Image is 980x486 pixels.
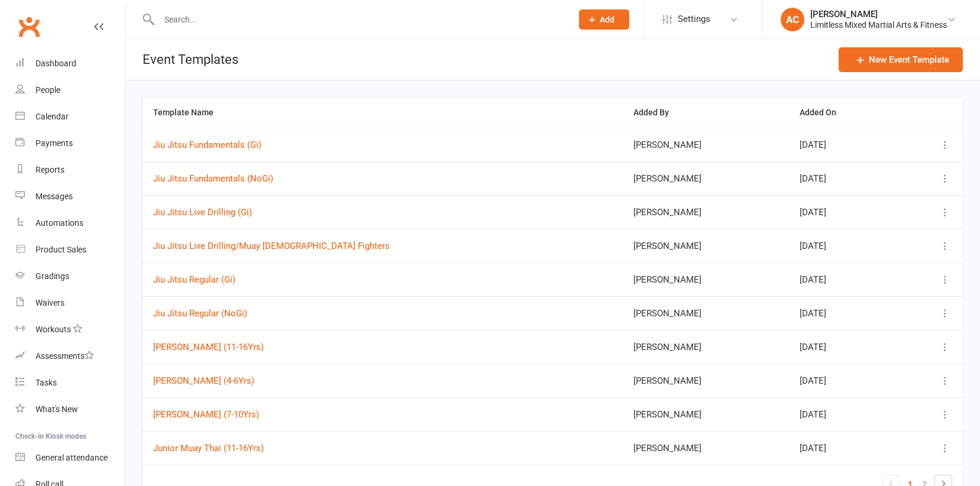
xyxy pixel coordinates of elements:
[15,370,125,396] a: Tasks
[35,404,78,414] div: What's New
[153,239,390,253] button: Jiu Jitsu Live Drilling/Muay [DEMOGRAPHIC_DATA] Fighters
[35,59,76,68] div: Dashboard
[15,103,125,130] a: Calendar
[153,306,247,320] button: Jiu Jitsu Regular (NoGi)
[789,98,897,128] th: Added On
[15,130,125,157] a: Payments
[35,453,108,462] div: General attendance
[781,8,804,31] div: AC
[579,9,629,30] button: Add
[35,165,64,174] div: Reports
[35,112,69,121] div: Calendar
[623,128,789,161] td: [PERSON_NAME]
[153,407,259,422] button: [PERSON_NAME] (7-10Yrs)
[35,378,57,387] div: Tasks
[15,290,125,316] a: Waivers
[623,397,789,431] td: [PERSON_NAME]
[125,39,238,80] h1: Event Templates
[623,330,789,364] td: [PERSON_NAME]
[623,296,789,330] td: [PERSON_NAME]
[153,171,273,186] button: Jiu Jitsu Fundamentals (NoGi)
[678,6,710,33] span: Settings
[15,50,125,77] a: Dashboard
[35,138,73,148] div: Payments
[35,298,64,307] div: Waivers
[789,229,897,263] td: [DATE]
[623,263,789,296] td: [PERSON_NAME]
[15,343,125,370] a: Assessments
[35,351,94,361] div: Assessments
[789,263,897,296] td: [DATE]
[623,229,789,263] td: [PERSON_NAME]
[153,205,252,219] button: Jiu Jitsu Live Drilling (Gi)
[789,128,897,161] td: [DATE]
[15,183,125,210] a: Messages
[15,263,125,290] a: Gradings
[839,47,963,72] button: New Event Template
[789,195,897,229] td: [DATE]
[153,340,264,354] button: [PERSON_NAME] (11-16Yrs)
[35,245,86,254] div: Product Sales
[623,431,789,465] td: [PERSON_NAME]
[153,273,235,287] button: Jiu Jitsu Regular (Gi)
[35,218,83,228] div: Automations
[15,396,125,423] a: What's New
[623,364,789,397] td: [PERSON_NAME]
[623,98,789,128] th: Added By
[623,161,789,195] td: [PERSON_NAME]
[789,330,897,364] td: [DATE]
[15,445,125,471] a: General attendance kiosk mode
[153,441,264,455] button: Junior Muay Thai (11-16Yrs)
[14,12,44,41] a: Clubworx
[143,98,623,128] th: Template Name
[35,325,71,334] div: Workouts
[153,374,254,388] button: [PERSON_NAME] (4-6Yrs)
[15,316,125,343] a: Workouts
[12,446,40,474] iframe: Intercom live chat
[789,431,897,465] td: [DATE]
[35,85,60,95] div: People
[810,9,947,20] div: [PERSON_NAME]
[15,157,125,183] a: Reports
[789,397,897,431] td: [DATE]
[153,138,261,152] button: Jiu Jitsu Fundamentals (Gi)
[810,20,947,30] div: Limitless Mixed Martial Arts & Fitness
[15,77,125,103] a: People
[35,271,69,281] div: Gradings
[789,296,897,330] td: [DATE]
[789,161,897,195] td: [DATE]
[35,192,73,201] div: Messages
[156,11,564,28] input: Search...
[623,195,789,229] td: [PERSON_NAME]
[789,364,897,397] td: [DATE]
[15,210,125,236] a: Automations
[600,15,614,24] span: Add
[15,236,125,263] a: Product Sales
